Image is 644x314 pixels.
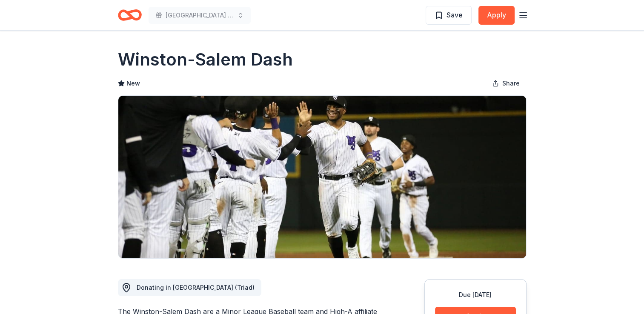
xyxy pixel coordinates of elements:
[166,10,234,20] span: [GEOGRAPHIC_DATA] PTO Spring Fundraiser Basket Raffle and Auction
[426,6,472,25] button: Save
[137,284,255,291] span: Donating in [GEOGRAPHIC_DATA] (Triad)
[435,290,516,300] div: Due [DATE]
[149,7,251,24] button: [GEOGRAPHIC_DATA] PTO Spring Fundraiser Basket Raffle and Auction
[118,5,142,25] a: Home
[118,48,293,71] h1: Winston-Salem Dash
[502,78,520,88] span: Share
[478,6,515,25] button: Apply
[118,96,526,258] img: Image for Winston-Salem Dash
[447,9,463,20] span: Save
[126,78,140,88] span: New
[485,75,527,92] button: Share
